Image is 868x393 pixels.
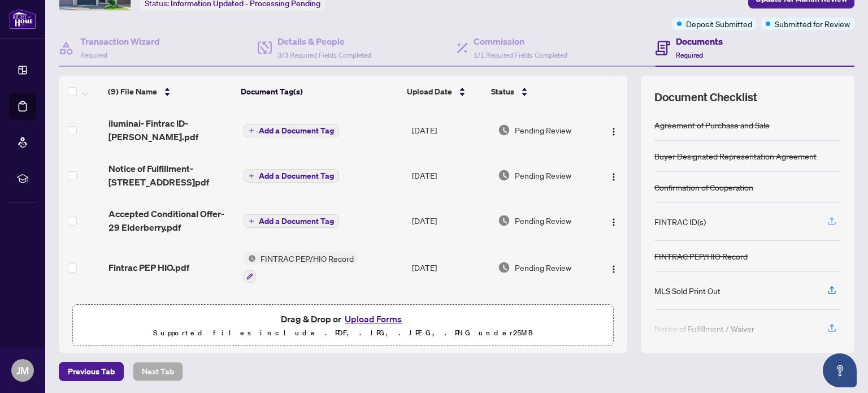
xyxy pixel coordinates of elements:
button: Logo [605,258,623,277]
span: Add a Document Tag [259,127,334,135]
button: Logo [605,121,623,139]
span: Pending Review [515,169,571,182]
span: plus [249,128,254,133]
th: Document Tag(s) [236,76,402,107]
span: Drag & Drop or [281,312,405,326]
span: 3/3 Required Fields Completed [277,51,371,59]
button: Add a Document Tag [244,214,339,228]
span: Upload Date [407,85,452,98]
h4: Transaction Wizard [80,34,160,48]
img: Logo [609,127,618,136]
th: Status [487,76,589,107]
img: Document Status [498,169,510,182]
span: Status [491,85,514,98]
img: Document Status [498,261,510,274]
button: Logo [605,166,623,184]
span: FINTRAC PEP/HIO Record [256,252,358,265]
th: (9) File Name [103,76,236,107]
span: Required [676,51,703,59]
td: [DATE] [407,153,493,198]
span: Notice of Fulfillment- [STREET_ADDRESS]pdf [108,162,235,189]
span: Pending Review [515,261,571,274]
td: [DATE] [407,243,493,292]
button: Next Tab [133,362,183,381]
img: Logo [609,172,618,182]
p: Supported files include .PDF, .JPG, .JPEG, .PNG under 25 MB [80,326,606,340]
img: logo [9,8,36,29]
h4: Commission [474,34,567,48]
button: Logo [605,211,623,230]
div: MLS Sold Print Out [654,284,721,297]
span: Submitted for Review [775,18,850,30]
h4: Documents [676,34,723,48]
div: Buyer Designated Representation Agreement [654,150,817,162]
span: Fintrac PEP HIO.pdf [108,261,189,274]
img: Status Icon [244,252,256,265]
img: Document Status [498,214,510,227]
img: Document Status [498,124,510,136]
span: 1/1 Required Fields Completed [474,51,567,59]
button: Open asap [823,353,857,387]
span: Drag & Drop orUpload FormsSupported files include .PDF, .JPG, .JPEG, .PNG under25MB [73,305,613,347]
button: Upload Forms [341,312,405,326]
span: plus [249,218,254,224]
div: FINTRAC PEP/HIO Record [654,250,748,262]
td: [DATE] [407,292,493,340]
span: Accepted Conditional Offer- 29 Elderberry.pdf [108,207,235,234]
span: Add a Document Tag [259,172,334,180]
th: Upload Date [402,76,487,107]
span: (9) File Name [108,85,157,98]
button: Add a Document Tag [244,124,339,137]
button: Add a Document Tag [244,123,339,138]
button: Status IconFINTRAC PEP/HIO Record [244,252,358,283]
button: Previous Tab [59,362,124,381]
button: Add a Document Tag [244,169,339,183]
td: [DATE] [407,198,493,243]
button: Add a Document Tag [244,214,339,228]
h4: Details & People [277,34,371,48]
span: iluminai- Fintrac ID- [PERSON_NAME].pdf [108,116,235,144]
span: Document Checklist [654,89,757,105]
div: Confirmation of Cooperation [654,181,753,193]
span: plus [249,173,254,179]
div: FINTRAC ID(s) [654,215,706,228]
div: Agreement of Purchase and Sale [654,119,770,131]
img: Logo [609,218,618,227]
span: Pending Review [515,214,571,227]
span: Required [80,51,107,59]
span: JM [16,362,29,378]
span: Deposit Submitted [686,18,752,30]
span: Pending Review [515,124,571,136]
button: Add a Document Tag [244,169,339,183]
span: Previous Tab [68,362,115,381]
span: Add a Document Tag [259,217,334,225]
img: Logo [609,265,618,274]
td: [DATE] [407,107,493,153]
